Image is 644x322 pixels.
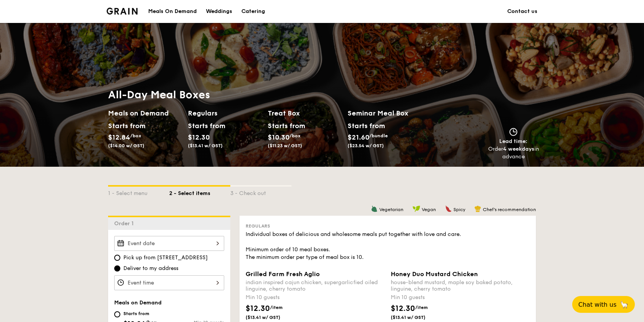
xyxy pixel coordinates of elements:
span: $12.30 [246,304,270,313]
div: Starts from [123,311,160,317]
img: Grain [107,8,138,15]
input: Starts from$12.84/box($14.00 w/ GST)Min 10 guests [114,311,120,317]
h1: All-Day Meal Boxes [108,88,427,102]
span: $10.30 [268,133,290,141]
span: Vegetarian [379,207,403,212]
input: Pick up from [STREET_ADDRESS] [114,255,120,261]
img: icon-chef-hat.a58ddaea.svg [474,205,481,212]
span: Grilled Farm Fresh Aglio [246,270,320,278]
span: Order 1 [114,220,137,227]
div: house-blend mustard, maple soy baked potato, linguine, cherry tomato [391,279,530,292]
span: ($13.41 w/ GST) [391,314,443,320]
span: /item [415,305,428,310]
span: ($14.00 w/ GST) [108,143,144,148]
span: ($23.54 w/ GST) [348,143,384,148]
input: Event date [114,236,224,251]
span: /item [270,305,283,310]
div: Starts from [268,120,302,132]
div: Starts from [188,120,222,132]
div: 2 - Select items [169,187,230,197]
span: Lead time: [499,138,527,145]
span: ($11.23 w/ GST) [268,143,302,148]
img: icon-vegan.f8ff3823.svg [413,205,420,212]
span: Chef's recommendation [483,207,536,212]
span: Regulars [246,223,270,229]
div: Starts from [348,120,385,132]
span: /box [290,133,301,138]
span: Meals on Demand [114,299,162,306]
div: 3 - Check out [230,187,291,197]
input: Event time [114,275,224,290]
span: ($13.41 w/ GST) [246,314,298,320]
button: Chat with us🦙 [572,296,635,313]
div: Order in advance [488,145,539,161]
span: $12.30 [188,133,210,141]
div: indian inspired cajun chicken, supergarlicfied oiled linguine, cherry tomato [246,279,385,292]
span: /box [130,133,141,138]
h2: Treat Box [268,108,341,119]
span: $12.30 [391,304,415,313]
div: Starts from [108,120,142,132]
div: Min 10 guests [391,294,530,301]
span: /bundle [369,133,388,138]
span: Spicy [453,207,465,212]
span: $12.84 [108,133,130,141]
span: 🦙 [620,300,629,309]
div: Min 10 guests [246,294,385,301]
span: Chat with us [578,301,616,308]
img: icon-spicy.37a8142b.svg [445,205,452,212]
span: Vegan [422,207,436,212]
span: $21.60 [348,133,369,141]
strong: 4 weekdays [503,146,534,152]
img: icon-vegetarian.fe4039eb.svg [371,205,378,212]
img: icon-clock.2db775ea.svg [508,128,519,136]
div: Individual boxes of delicious and wholesome meals put together with love and care. Minimum order ... [246,231,530,261]
div: 1 - Select menu [108,187,169,197]
h2: Meals on Demand [108,108,182,119]
h2: Regulars [188,108,262,119]
span: Pick up from [STREET_ADDRESS] [123,254,208,262]
h2: Seminar Meal Box [348,108,427,119]
span: Deliver to my address [123,265,178,272]
a: Logotype [107,8,138,15]
span: ($13.41 w/ GST) [188,143,223,148]
span: Honey Duo Mustard Chicken [391,270,478,278]
input: Deliver to my address [114,265,120,272]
